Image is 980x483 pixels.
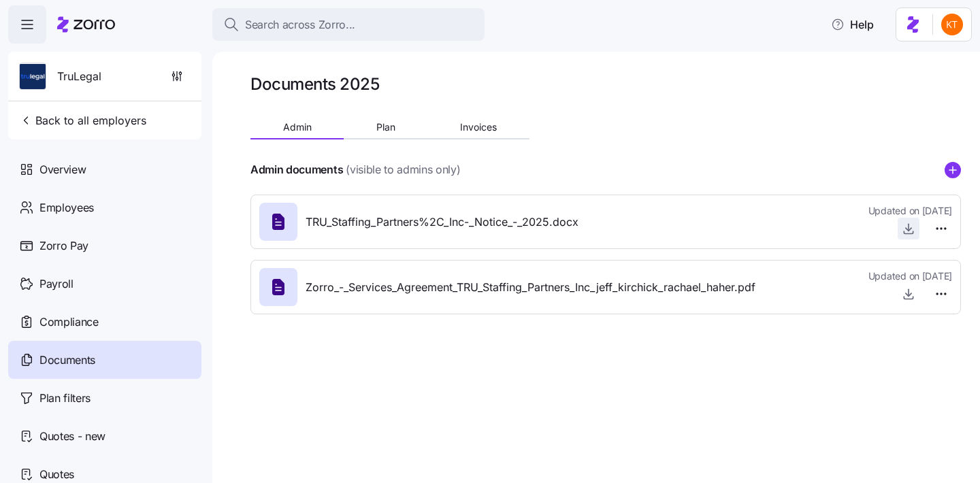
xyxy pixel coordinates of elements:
button: Help [820,11,885,38]
span: Quotes - new [39,428,105,445]
a: Zorro Pay [8,227,201,265]
img: Employer logo [20,63,46,90]
svg: add icon [945,162,961,178]
a: Payroll [8,265,201,303]
span: Documents [39,352,95,369]
span: Quotes [39,466,74,483]
span: Overview [39,161,86,178]
a: Compliance [8,303,201,341]
span: Admin [283,122,312,132]
span: Search across Zorro... [245,16,355,33]
span: Zorro Pay [39,237,88,254]
span: Updated on [DATE] [868,204,952,218]
span: (visible to admins only) [346,161,460,178]
a: Documents [8,341,201,379]
a: Plan filters [8,379,201,417]
span: TRU_Staffing_Partners%2C_Inc-_Notice_-_2025.docx [306,214,578,231]
a: Employees [8,188,201,227]
span: Updated on [DATE] [868,269,952,283]
button: Search across Zorro... [212,8,485,41]
a: Quotes - new [8,417,201,455]
span: Zorro_-_Services_Agreement_TRU_Staffing_Partners_Inc_jeff_kirchick_rachael_haher.pdf [306,279,755,296]
span: TruLegal [57,68,101,85]
span: Plan filters [39,390,91,407]
span: Plan [376,122,395,132]
span: Back to all employers [19,112,146,129]
span: Compliance [39,314,99,331]
span: Invoices [460,122,497,132]
span: Employees [39,199,94,216]
button: Back to all employers [14,107,152,134]
span: Payroll [39,276,73,293]
h1: Documents 2025 [250,73,379,95]
img: aad2ddc74cf02b1998d54877cdc71599 [941,14,963,35]
span: Help [831,16,874,33]
a: Overview [8,150,201,188]
h4: Admin documents [250,162,343,178]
